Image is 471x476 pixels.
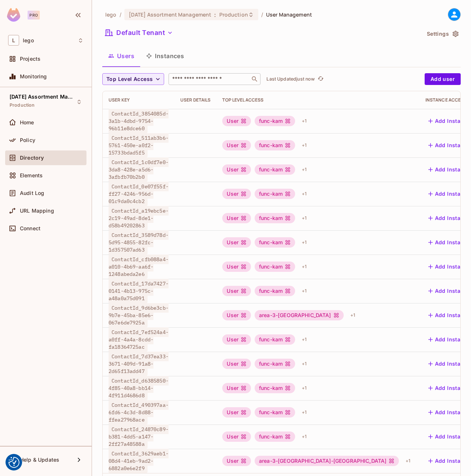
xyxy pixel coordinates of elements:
[8,35,19,46] span: L
[222,97,413,103] div: Top Level Access
[222,286,251,296] div: User
[255,262,295,272] div: func-kam
[222,189,251,199] div: User
[109,400,169,425] span: ContactId_490397aa-6fd6-4c3d-8d88-ffea27968ace
[222,262,251,272] div: User
[222,334,251,345] div: User
[299,334,309,345] div: + 1
[222,140,251,150] div: User
[109,279,169,303] span: ContactId_17da7427-0141-4b13-975c-a48a0a75d091
[109,255,169,279] span: ContactId_cfb088a4-a010-4b69-aa6f-1248abeda2e6
[20,155,44,161] span: Directory
[255,310,344,320] div: area-3-[GEOGRAPHIC_DATA]
[299,164,309,175] div: + 1
[299,115,309,127] div: + 1
[266,76,315,82] p: Last Updated just now
[255,286,295,296] div: func-kam
[109,425,169,449] span: ContactId_24870c89-b381-4dd5-a147-2ff27a48588a
[20,457,59,463] span: Help & Updates
[109,449,169,473] span: ContactId_3629aeb1-08d4-41eb-9ad2-6882a0e6e2f9
[299,358,309,370] div: + 1
[10,102,35,108] span: Production
[299,212,309,224] div: + 1
[299,382,309,394] div: + 1
[255,164,295,175] div: func-kam
[219,11,248,18] span: Production
[20,56,40,62] span: Projects
[20,208,54,214] span: URL Mapping
[222,310,251,320] div: User
[20,173,43,178] span: Elements
[109,303,169,327] span: ContactId_9d6be3cb-9b7e-45ba-85e6-067e6de7925a
[20,74,47,79] span: Monitoring
[8,457,20,468] img: Revisit consent button
[424,28,461,40] button: Settings
[403,455,413,467] div: + 1
[109,109,169,133] span: ContactId_3854085d-3a1b-4dbd-9754-96b11e8dce60
[255,213,295,223] div: func-kam
[266,11,312,18] span: User Management
[425,73,461,85] button: Add user
[20,120,34,125] span: Home
[255,334,295,345] div: func-kam
[222,164,251,175] div: User
[180,97,211,103] div: User Details
[299,188,309,200] div: + 1
[255,189,295,199] div: func-kam
[7,8,20,22] img: SReyMgAAAABJRU5ErkJggg==
[106,75,153,84] span: Top Level Access
[222,116,251,126] div: User
[255,456,399,466] div: area-3-[GEOGRAPHIC_DATA]-[GEOGRAPHIC_DATA]
[222,431,251,442] div: User
[23,38,34,43] span: Workspace: lego
[222,237,251,248] div: User
[10,94,76,100] span: [DATE] Assortment Management
[109,376,169,400] span: ContactId_d6385850-4f85-40a8-bb14-4f911d4686d8
[255,359,295,369] div: func-kam
[299,261,309,273] div: + 1
[109,133,169,157] span: ContactId_511ab3b6-5761-450e-a0f2-15733bdad5f5
[102,27,176,39] button: Default Tenant
[255,116,295,126] div: func-kam
[318,75,324,83] span: refresh
[255,407,295,418] div: func-kam
[102,73,164,85] button: Top Level Access
[20,225,40,231] span: Connect
[28,11,40,19] div: Pro
[255,383,295,393] div: func-kam
[222,456,251,466] div: User
[347,309,358,321] div: + 1
[109,230,169,255] span: ContactId_3589d78d-5d95-4855-82fc-1d357507ad63
[222,359,251,369] div: User
[315,75,325,84] span: Click to refresh data
[109,352,169,376] span: ContactId_7d37ea33-3671-409d-91a8-2d65f13add47
[102,47,140,65] button: Users
[255,431,295,442] div: func-kam
[109,327,169,352] span: ContactId_7ef524a4-a0ff-4a4a-8cdd-fa18364725ac
[299,285,309,297] div: + 1
[255,237,295,248] div: func-kam
[109,97,169,103] div: User Key
[299,139,309,151] div: + 1
[109,182,169,206] span: ContactId_0e07f55f-ff27-4246-956d-01c9da0c4cb2
[255,140,295,150] div: func-kam
[109,206,169,230] span: ContactId_a19ebc5e-2c19-49ad-8de1-d58b49202863
[20,137,35,143] span: Policy
[8,457,20,468] button: Consent Preferences
[299,406,309,418] div: + 1
[222,407,251,418] div: User
[261,11,263,18] li: /
[109,157,169,182] span: ContactId_1c0df7e0-3da8-428e-a5d6-3afbfb70b2b0
[140,47,190,65] button: Instances
[222,383,251,393] div: User
[20,190,44,196] span: Audit Log
[299,237,309,248] div: + 1
[120,11,121,18] li: /
[299,431,309,443] div: + 1
[214,12,216,18] span: :
[129,11,212,18] span: [DATE] Assortment Management
[316,75,325,84] button: refresh
[222,213,251,223] div: User
[105,11,117,18] span: the active workspace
